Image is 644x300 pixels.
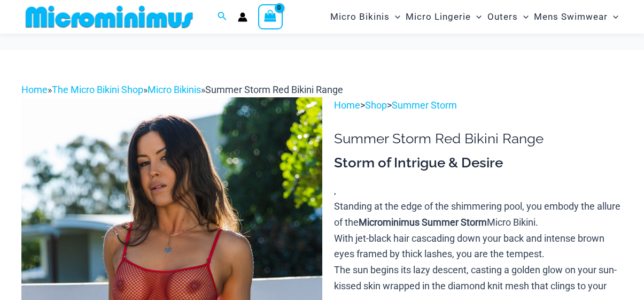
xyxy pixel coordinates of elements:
[330,3,390,30] span: Micro Bikinis
[487,3,518,30] span: Outers
[334,97,623,113] p: > >
[534,3,608,30] span: Mens Swimwear
[328,3,403,30] a: Micro BikinisMenu ToggleMenu Toggle
[21,5,197,29] img: MM SHOP LOGO FLAT
[218,10,227,24] a: Search icon link
[365,99,387,111] a: Shop
[148,84,201,95] a: Micro Bikinis
[334,99,360,111] a: Home
[608,3,618,30] span: Menu Toggle
[52,84,143,95] a: The Micro Bikini Shop
[205,84,343,95] span: Summer Storm Red Bikini Range
[471,3,482,30] span: Menu Toggle
[21,84,48,95] a: Home
[485,3,531,30] a: OutersMenu ToggleMenu Toggle
[326,2,623,32] nav: Site Navigation
[392,99,457,111] a: Summer Storm
[21,84,343,95] span: » » »
[334,130,623,147] h1: Summer Storm Red Bikini Range
[334,154,623,172] h3: Storm of Intrigue & Desire
[403,3,484,30] a: Micro LingerieMenu ToggleMenu Toggle
[518,3,529,30] span: Menu Toggle
[390,3,400,30] span: Menu Toggle
[258,4,283,29] a: View Shopping Cart, empty
[359,217,487,228] b: Microminimus Summer Storm
[406,3,471,30] span: Micro Lingerie
[531,3,621,30] a: Mens SwimwearMenu ToggleMenu Toggle
[238,12,247,22] a: Account icon link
